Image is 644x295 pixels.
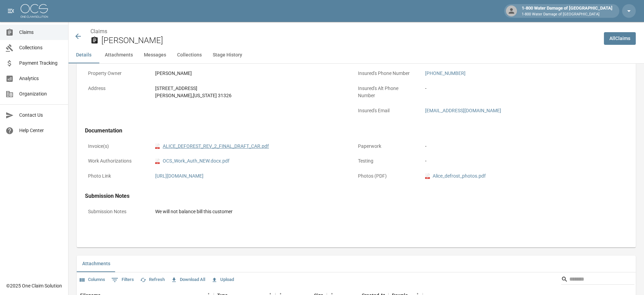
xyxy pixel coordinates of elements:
button: Stage History [207,47,248,63]
a: Claims [90,28,107,35]
button: Messages [138,47,172,63]
div: 1-800 Water Damage of [GEOGRAPHIC_DATA] [519,5,615,17]
div: © 2025 One Claim Solution [6,282,62,289]
h4: Submission Notes [85,193,617,200]
img: ocs-logo-white-transparent.png [21,4,48,18]
p: Insured's Phone Number [355,67,417,80]
div: [PERSON_NAME] [155,70,344,77]
span: Claims [19,29,63,36]
div: - [425,157,614,165]
button: Attachments [99,47,138,63]
button: Select columns [78,274,107,285]
p: Address [85,82,147,95]
p: Insured's Email [355,104,417,117]
p: Photo Link [85,169,147,183]
div: anchor tabs [69,47,644,63]
button: Show filters [110,274,136,285]
div: [STREET_ADDRESS] [155,85,344,92]
span: Contact Us [19,112,63,119]
a: pdfOCS_Work_Auth_NEW.docx.pdf [155,157,230,165]
a: pdfALICE_DEFOREST_REV_2_FINAL_DRAFT_CAR.pdf [155,143,269,150]
p: Work Authorizations [85,154,147,168]
button: Details [69,47,99,63]
p: Photos (PDF) [355,169,417,183]
div: - [425,143,614,150]
a: AllClaims [604,32,636,45]
p: Testing [355,154,417,168]
button: Collections [172,47,207,63]
button: open drawer [4,4,18,18]
button: Refresh [138,274,166,285]
div: [PERSON_NAME] , [US_STATE] 31326 [155,92,344,99]
p: Invoice(s) [85,140,147,153]
a: [URL][DOMAIN_NAME] [155,173,203,179]
h4: Documentation [85,127,617,134]
h2: [PERSON_NAME] [101,36,598,46]
p: Paperwork [355,140,417,153]
button: Upload [210,274,236,285]
p: Property Owner [85,67,147,80]
button: Attachments [77,256,116,272]
span: Organization [19,90,63,98]
span: Help Center [19,127,63,134]
span: Analytics [19,75,63,82]
a: [EMAIL_ADDRESS][DOMAIN_NAME] [425,108,501,113]
div: - [425,85,614,92]
div: Search [561,274,634,286]
span: Collections [19,44,63,51]
p: Insured's Alt Phone Number [355,82,417,102]
a: [PHONE_NUMBER] [425,70,466,76]
button: Download All [169,274,207,285]
div: related-list tabs [77,256,636,272]
nav: breadcrumb [90,27,598,36]
p: Submission Notes [85,205,147,218]
span: Payment Tracking [19,60,63,67]
div: We will not balance bill this customer [155,208,614,215]
p: 1-800 Water Damage of [GEOGRAPHIC_DATA] [522,12,612,17]
a: pdfAlice_defrost_photos.pdf [425,172,486,180]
